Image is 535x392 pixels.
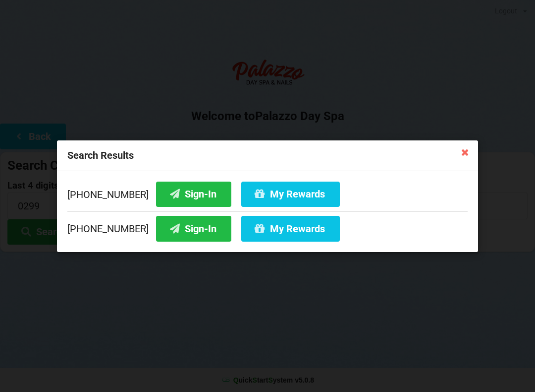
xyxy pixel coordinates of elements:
button: My Rewards [241,216,340,241]
button: Sign-In [156,181,231,206]
div: [PHONE_NUMBER] [67,181,468,211]
button: My Rewards [241,181,340,206]
div: [PHONE_NUMBER] [67,211,468,241]
div: Search Results [57,140,478,171]
button: Sign-In [156,216,231,241]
